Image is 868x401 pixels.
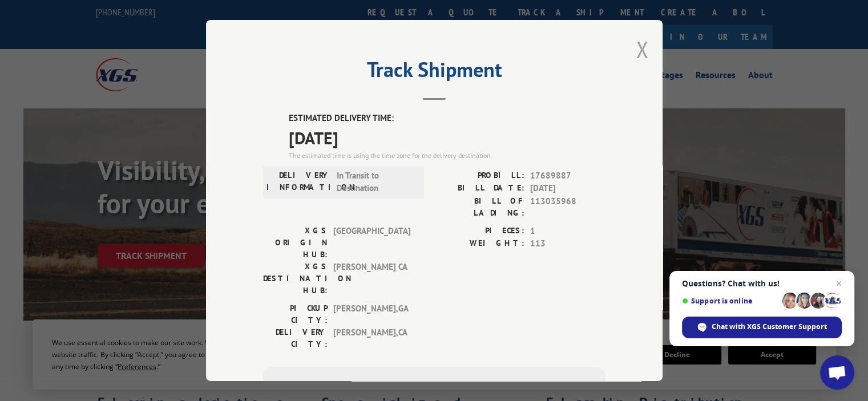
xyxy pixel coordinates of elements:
[434,237,524,250] label: WEIGHT:
[263,261,328,297] label: XGS DESTINATION HUB:
[333,261,410,297] span: [PERSON_NAME] CA
[434,169,524,183] label: PROBILL:
[263,302,328,326] label: PICKUP CITY:
[263,225,328,261] label: XGS ORIGIN HUB:
[434,195,524,219] label: BILL OF LADING:
[337,169,414,195] span: In Transit to Destination
[636,34,648,64] button: Close modal
[530,169,605,183] span: 17689887
[263,62,605,83] h2: Track Shipment
[263,326,328,350] label: DELIVERY CITY:
[434,225,524,238] label: PIECES:
[682,297,778,305] span: Support is online
[820,355,854,390] div: Open chat
[682,279,842,288] span: Questions? Chat with us!
[712,322,827,332] span: Chat with XGS Customer Support
[682,317,842,338] div: Chat with XGS Customer Support
[530,225,605,238] span: 1
[289,125,605,151] span: [DATE]
[530,195,605,219] span: 113035968
[289,112,605,125] label: ESTIMATED DELIVERY TIME:
[530,237,605,250] span: 113
[333,302,410,326] span: [PERSON_NAME] , GA
[289,151,605,161] div: The estimated time is using the time zone for the delivery destination.
[333,225,410,261] span: [GEOGRAPHIC_DATA]
[832,277,846,290] span: Close chat
[267,169,331,195] label: DELIVERY INFORMATION:
[333,326,410,350] span: [PERSON_NAME] , CA
[434,182,524,195] label: BILL DATE:
[530,182,605,195] span: [DATE]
